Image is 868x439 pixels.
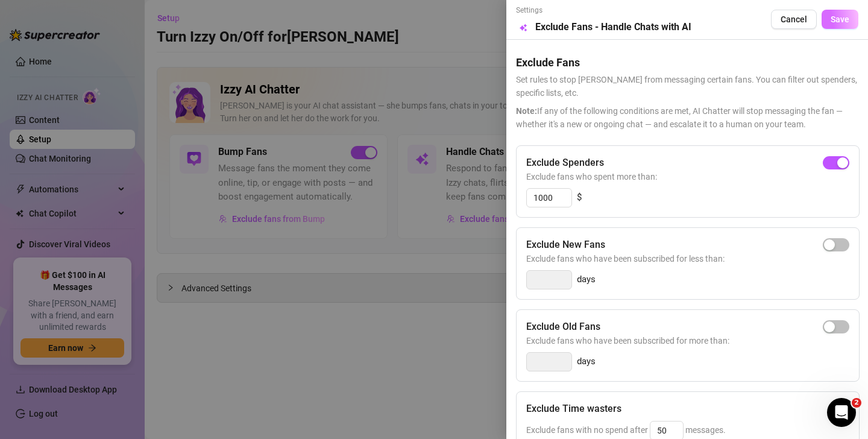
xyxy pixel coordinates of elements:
[526,238,605,252] h5: Exclude New Fans
[535,20,691,34] h5: Exclude Fans - Handle Chats with AI
[526,320,600,334] h5: Exclude Old Fans
[516,106,537,116] span: Note:
[771,10,817,29] button: Cancel
[822,10,858,29] button: Save
[781,14,807,24] span: Cancel
[516,54,858,71] h5: Exclude Fans
[516,104,858,131] span: If any of the following conditions are met, AI Chatter will stop messaging the fan — whether it's...
[577,355,596,369] span: days
[526,402,621,416] h5: Exclude Time wasters
[852,398,861,408] span: 2
[526,170,849,183] span: Exclude fans who spent more than:
[577,191,582,205] span: $
[526,252,849,265] span: Exclude fans who have been subscribed for less than:
[526,156,604,170] h5: Exclude Spenders
[827,398,856,427] iframe: Intercom live chat
[526,334,849,347] span: Exclude fans who have been subscribed for more than:
[516,5,691,16] span: Settings
[831,14,849,24] span: Save
[526,425,726,435] span: Exclude fans with no spend after messages.
[577,273,596,287] span: days
[516,73,858,99] span: Set rules to stop [PERSON_NAME] from messaging certain fans. You can filter out spenders, specifi...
